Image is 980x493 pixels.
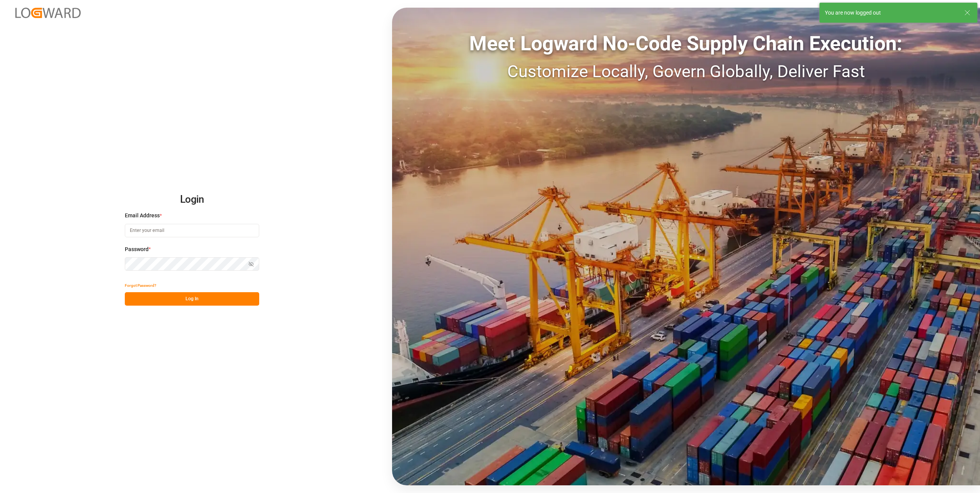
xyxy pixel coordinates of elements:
div: You are now logged out [825,9,957,17]
h2: Login [125,187,259,212]
img: Logward_new_orange.png [15,8,81,18]
input: Enter your email [125,224,259,237]
button: Forgot Password? [125,279,156,292]
div: Customize Locally, Govern Globally, Deliver Fast [392,59,980,84]
span: Email Address [125,212,160,220]
div: Meet Logward No-Code Supply Chain Execution: [392,29,980,59]
span: Password [125,245,149,253]
button: Log In [125,292,259,306]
